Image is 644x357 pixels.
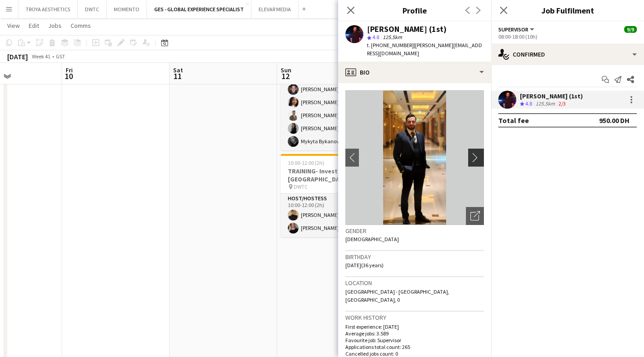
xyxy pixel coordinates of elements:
span: View [7,22,20,30]
a: Comms [67,20,94,31]
p: Average jobs: 3.589 [345,330,484,337]
p: Favourite job: Supervisor [345,337,484,344]
span: 9/9 [624,26,637,33]
a: Edit [25,20,43,31]
span: 4.8 [525,100,532,107]
div: Confirmed [491,44,644,65]
span: Sun [281,66,291,74]
button: GES - GLOBAL EXPERIENCE SPECIALIST [147,0,251,18]
h3: Gender [345,227,484,235]
span: DWTC [294,183,308,190]
span: Fri [66,66,73,74]
h3: Location [345,279,484,287]
span: [GEOGRAPHIC_DATA] - [GEOGRAPHIC_DATA], [GEOGRAPHIC_DATA], 0 [345,288,449,303]
span: t. [PHONE_NUMBER] [367,42,414,48]
div: 125.5km [534,100,557,108]
h3: Birthday [345,253,484,261]
a: Jobs [45,20,65,31]
h3: TRAINING- Invest [GEOGRAPHIC_DATA] @Gitex 2025 [281,167,381,183]
span: 4.8 [372,34,379,40]
span: [DEMOGRAPHIC_DATA] [345,236,399,242]
div: Open photos pop-in [466,207,484,225]
app-job-card: 10:00-12:00 (2h)6/6TRAINING- AWS @Gitex 2025 DWTC1 RoleHost/Hostess6/610:00-12:00 (2h)[PERSON_NAM... [281,23,381,150]
span: Edit [29,22,39,30]
p: Cancelled jobs count: 0 [345,350,484,357]
button: TROYA AESTHETICS [18,0,78,18]
div: [PERSON_NAME] (1st) [367,25,447,33]
span: Sat [173,66,183,74]
button: ELEVAR MEDIA [251,0,299,18]
div: 08:00-18:00 (10h) [498,33,637,40]
div: [DATE] [7,52,28,61]
div: 950.00 DH [599,116,630,125]
div: [PERSON_NAME] (1st) [520,92,583,100]
h3: Profile [338,4,491,16]
span: Week 41 [30,53,52,60]
span: 12 [279,71,291,81]
h3: Job Fulfilment [491,4,644,16]
span: Supervisor [498,26,528,33]
button: DWTC [78,0,107,18]
div: Total fee [498,116,529,125]
img: Crew avatar or photo [345,90,484,225]
app-job-card: 10:00-12:00 (2h)2/2TRAINING- Invest [GEOGRAPHIC_DATA] @Gitex 2025 DWTC1 RoleHost/Hostess2/210:00-... [281,154,381,237]
span: 125.5km [381,34,404,40]
app-skills-label: 2/3 [559,100,566,107]
span: 10 [64,71,73,81]
button: Supervisor [498,26,536,33]
span: 10:00-12:00 (2h) [288,159,324,166]
p: First experience: [DATE] [345,323,484,330]
h3: Work history [345,313,484,322]
button: MOMENTO [107,0,147,18]
app-card-role: Host/Hostess2/210:00-12:00 (2h)[PERSON_NAME][PERSON_NAME] [281,194,381,237]
span: Comms [71,22,91,30]
div: Bio [338,62,491,83]
span: Jobs [48,22,62,30]
span: | [PERSON_NAME][EMAIL_ADDRESS][DOMAIN_NAME] [367,42,482,57]
span: [DATE] (36 years) [345,262,384,269]
p: Applications total count: 265 [345,344,484,350]
span: 11 [172,71,183,81]
a: View [4,20,23,31]
app-card-role: Host/Hostess6/610:00-12:00 (2h)[PERSON_NAME][PERSON_NAME][PERSON_NAME][PERSON_NAME][PERSON_NAME]M... [281,55,381,150]
div: GST [56,53,65,60]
